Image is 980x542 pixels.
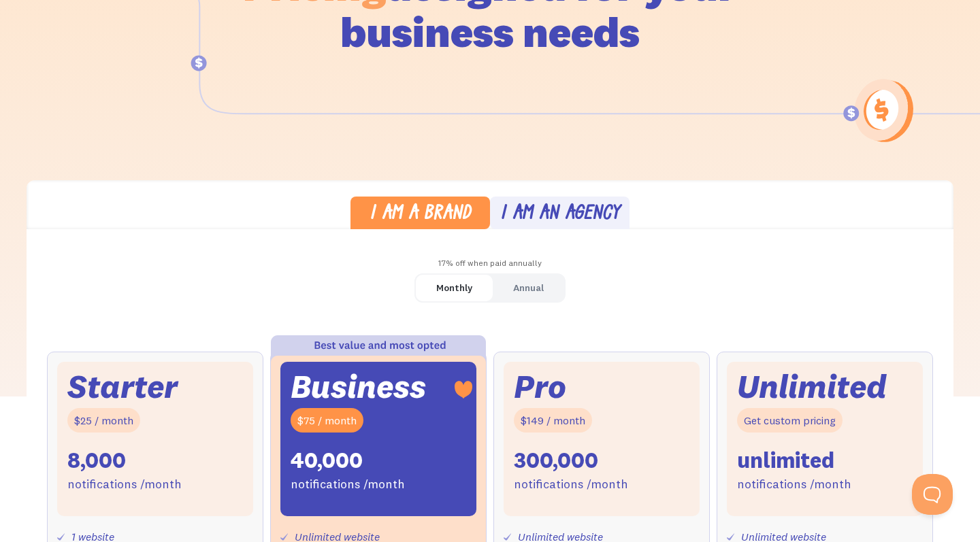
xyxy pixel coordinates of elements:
div: notifications /month [67,475,182,494]
div: 300,000 [514,446,598,475]
iframe: Toggle Customer Support [912,474,953,515]
div: notifications /month [737,475,851,494]
div: Annual [513,278,544,298]
div: Starter [67,372,178,401]
div: I am an agency [500,205,620,224]
div: Monthly [436,278,472,298]
div: $75 / month [291,408,363,433]
div: unlimited [737,446,834,475]
div: I am a brand [370,205,471,224]
div: Business [291,372,426,401]
div: 40,000 [291,446,363,475]
div: Unlimited [737,372,887,401]
div: notifications /month [291,475,405,494]
div: $25 / month [67,408,140,433]
div: Pro [514,372,566,401]
div: 8,000 [67,446,126,475]
div: notifications /month [514,475,628,494]
div: Get custom pricing [737,408,843,433]
div: $149 / month [514,408,592,433]
div: 17% off when paid annually [27,254,953,273]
